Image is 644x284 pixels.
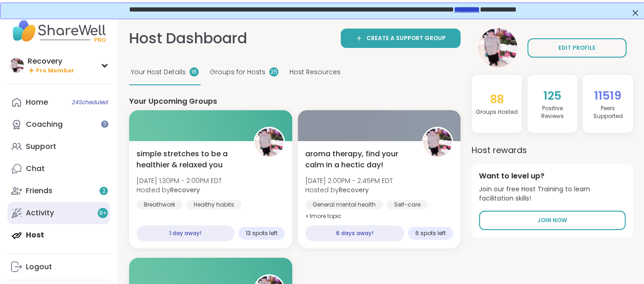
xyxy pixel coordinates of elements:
span: Your Host Details [131,67,186,77]
h4: Peers Supported [586,105,629,120]
div: 6 days away! [305,225,405,241]
a: Logout [7,256,110,278]
span: 13 spots left [246,230,278,237]
div: Activity [26,208,54,218]
div: General mental health [305,200,383,209]
div: Friends [26,186,53,196]
span: [DATE] 1:30PM - 2:00PM EDT [136,176,222,185]
span: 11519 [594,88,621,104]
div: Support [26,142,56,152]
span: aroma therapy, find your calm in a hectic day! [305,148,412,171]
div: Coaching [26,119,63,130]
div: Healthy habits [186,200,242,209]
h4: Your Upcoming Groups [129,96,461,106]
span: Join our free Host Training to learn facilitation skills! [479,185,626,203]
span: Create a support group [366,34,446,42]
a: EDIT PROFILE [527,38,626,58]
span: Groups for Hosts [210,67,266,77]
span: Host Resources [290,67,341,77]
span: 125 [544,88,561,104]
a: Friends2 [7,180,110,202]
a: Home24Scheduled [7,91,110,113]
div: 16 [189,67,199,77]
h4: Positive Review s [531,105,574,120]
div: Chat [26,164,45,174]
h4: Want to level up? [479,171,626,181]
div: 1 day away! [136,225,235,241]
h3: Host rewards [472,144,633,156]
a: Join Now [479,211,626,230]
h4: Groups Hosted [476,108,518,116]
span: 6 spots left [415,230,446,237]
span: Hosted by [305,185,393,195]
a: Coaching [7,113,110,136]
img: ShareWell Nav Logo [7,15,110,47]
span: 88 [490,91,503,107]
b: Recovery [339,185,369,195]
div: Recovery [28,56,74,66]
span: Hosted by [136,185,222,195]
a: Chat [7,158,110,180]
div: Self-care [387,200,428,209]
img: Recovery [423,128,452,157]
span: 2 [102,187,106,195]
span: [DATE] 2:00PM - 2:45PM EDT [305,176,393,185]
div: 25 [269,67,278,77]
span: Join Now [538,216,567,225]
img: Recovery [255,128,284,157]
span: 9 + [99,209,107,217]
b: Recovery [170,185,200,195]
span: 24 Scheduled [72,99,108,106]
span: Pro Member [36,67,74,75]
div: Breathwork [136,200,183,209]
span: EDIT PROFILE [558,44,596,52]
div: Logout [26,262,52,272]
span: simple stretches to be a healthier & relaxed you [136,148,243,171]
a: Support [7,136,110,158]
img: Recovery [9,58,24,73]
iframe: Spotlight [101,120,108,128]
a: Create a support group [341,29,461,48]
h1: Host Dashboard [129,28,247,49]
div: Home [26,97,48,107]
img: Recovery [478,28,517,67]
a: Activity9+ [7,202,110,224]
